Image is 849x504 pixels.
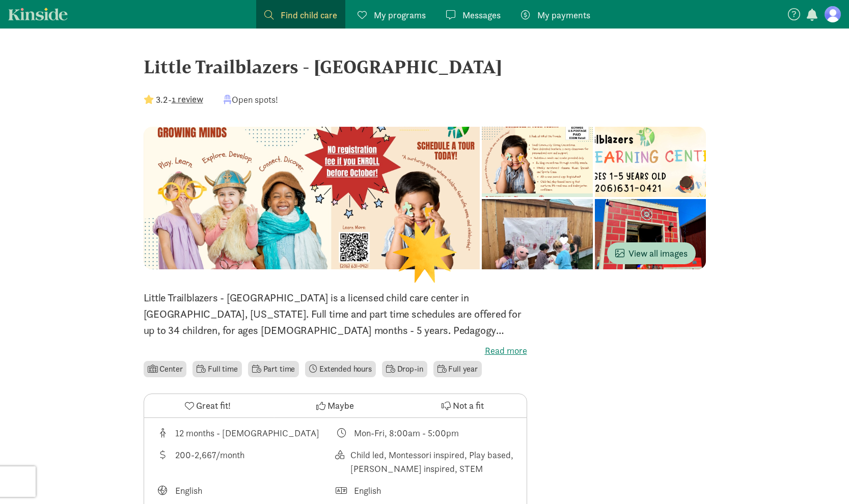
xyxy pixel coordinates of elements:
li: Full time [193,361,241,377]
div: - [144,93,203,106]
div: 12 months - [DEMOGRAPHIC_DATA] [175,426,319,440]
span: My payments [537,8,590,22]
button: Maybe [271,394,399,417]
span: Messages [462,8,501,22]
div: Class schedule [335,426,514,440]
div: English [175,484,202,497]
p: Little Trailblazers - [GEOGRAPHIC_DATA] is a licensed child care center in [GEOGRAPHIC_DATA], [US... [144,290,527,339]
li: Part time [248,361,299,377]
span: View all images [615,246,688,260]
button: 1 review [172,92,203,106]
div: Languages taught [156,484,336,497]
div: 200-2,667/month [175,448,244,475]
div: Open spots! [224,93,278,106]
div: Mon-Fri, 8:00am - 5:00pm [354,426,459,440]
span: Find child care [281,8,337,22]
label: Read more [144,345,527,357]
div: Little Trailblazers - [GEOGRAPHIC_DATA] [144,53,706,80]
li: Extended hours [305,361,376,377]
span: Great fit! [196,399,231,412]
div: This provider's education philosophy [335,448,514,475]
button: Great fit! [144,394,271,417]
li: Center [144,361,187,377]
div: Average tuition for this program [156,448,336,475]
span: Not a fit [453,399,484,412]
a: Kinside [8,8,68,20]
span: My programs [374,8,426,22]
div: Languages spoken [335,484,514,497]
div: English [354,484,381,497]
li: Full year [433,361,482,377]
li: Drop-in [382,361,427,377]
button: View all images [607,242,696,264]
div: Age range for children that this provider cares for [156,426,336,440]
button: Not a fit [399,394,526,417]
span: Maybe [327,399,354,412]
div: Child led, Montessori inspired, Play based, [PERSON_NAME] inspired, STEM [350,448,514,475]
strong: 3.2 [156,94,168,105]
